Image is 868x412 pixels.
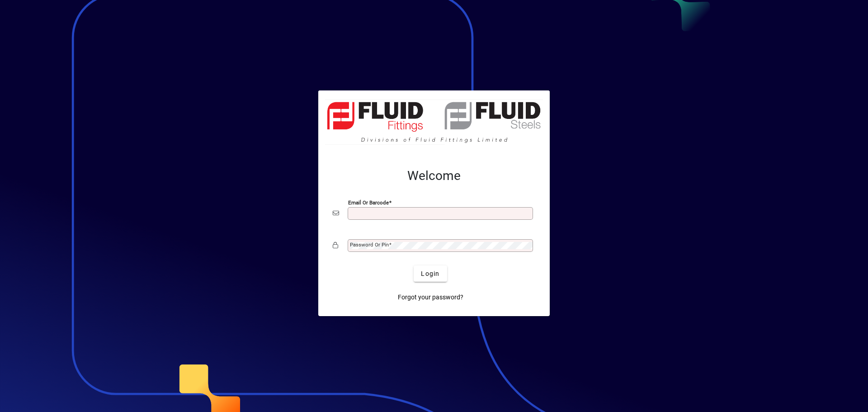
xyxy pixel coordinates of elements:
a: Forgot your password? [394,289,467,305]
span: Forgot your password? [398,293,463,302]
span: Login [421,269,439,279]
mat-label: Email or Barcode [348,199,389,206]
button: Login [414,265,447,282]
mat-label: Password or Pin [350,242,389,248]
h2: Welcome [333,168,535,184]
